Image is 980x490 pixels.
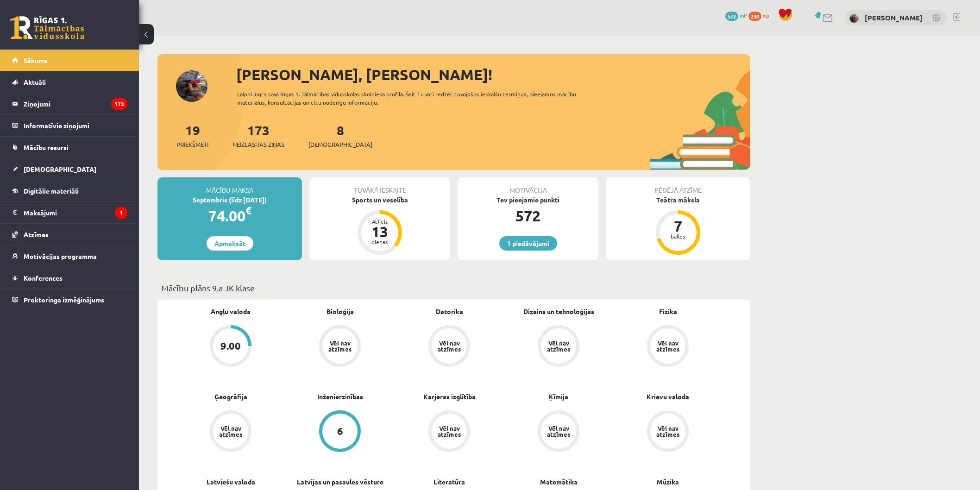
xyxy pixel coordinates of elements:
a: 173Neizlasītās ziņas [232,122,284,149]
span: Priekšmeti [176,140,208,149]
span: [DEMOGRAPHIC_DATA] [24,165,96,173]
a: Fizika [659,307,677,316]
span: Digitālie materiāli [24,187,79,195]
a: Rīgas 1. Tālmācības vidusskola [10,16,84,39]
span: Atzīmes [24,230,49,239]
i: 1 [115,207,127,219]
a: 230 xp [748,12,773,19]
a: 8[DEMOGRAPHIC_DATA] [308,122,372,149]
a: 572 mP [725,12,747,19]
a: Aktuāli [12,71,127,93]
span: xp [763,12,769,19]
a: Maksājumi1 [12,202,127,223]
div: Vēl nav atzīmes [655,340,681,352]
a: Vēl nav atzīmes [395,325,504,369]
a: Datorika [436,307,463,316]
div: 74.00 [157,205,302,227]
legend: Informatīvie ziņojumi [24,115,127,136]
a: Mūzika [657,477,679,487]
a: 9.00 [176,325,285,369]
a: Ziņojumi173 [12,93,127,114]
span: Sākums [24,56,47,64]
div: Vēl nav atzīmes [546,340,572,352]
a: [PERSON_NAME] [865,13,923,22]
div: Septembris (līdz [DATE]) [157,195,302,205]
span: Neizlasītās ziņas [232,140,284,149]
div: Vēl nav atzīmes [655,425,681,437]
a: Dizains un tehnoloģijas [523,307,594,316]
legend: Maksājumi [24,202,127,223]
a: Konferences [12,267,127,289]
a: Vēl nav atzīmes [504,325,613,369]
a: Literatūra [433,477,465,487]
span: Konferences [24,274,63,282]
a: Proktoringa izmēģinājums [12,289,127,310]
span: mP [740,12,747,19]
a: Ķīmija [549,392,568,402]
span: 230 [748,12,761,21]
span: Proktoringa izmēģinājums [24,295,104,304]
a: Latvijas un pasaules vēsture [297,477,383,487]
a: 19Priekšmeti [176,122,208,149]
a: Vēl nav atzīmes [285,325,395,369]
div: Atlicis [366,219,394,224]
a: [DEMOGRAPHIC_DATA] [12,158,127,180]
a: Apmaksāt [207,236,253,251]
a: 1 piedāvājumi [499,236,557,251]
div: Mācību maksa [157,177,302,195]
a: Vēl nav atzīmes [613,325,722,369]
span: [DEMOGRAPHIC_DATA] [308,140,372,149]
i: 173 [111,98,127,110]
a: Vēl nav atzīmes [176,410,285,454]
a: Digitālie materiāli [12,180,127,201]
div: Vēl nav atzīmes [218,425,244,437]
img: Evelīna Bernatoviča [849,14,859,23]
span: Motivācijas programma [24,252,97,260]
div: 6 [337,426,343,436]
div: [PERSON_NAME], [PERSON_NAME]! [236,63,750,86]
p: Mācību plāns 9.a JK klase [161,282,747,294]
div: dienas [366,239,394,245]
a: Latviešu valoda [207,477,255,487]
a: Sākums [12,50,127,71]
legend: Ziņojumi [24,93,127,114]
div: Vēl nav atzīmes [546,425,572,437]
span: 572 [725,12,738,21]
div: Pēdējā atzīme [606,177,750,195]
a: Mācību resursi [12,137,127,158]
a: Ģeogrāfija [214,392,247,402]
div: 7 [664,219,692,233]
a: Bioloģija [327,307,354,316]
a: Vēl nav atzīmes [613,410,722,454]
a: Atzīmes [12,224,127,245]
div: Sports un veselība [309,195,450,205]
div: Tuvākā ieskaite [309,177,450,195]
a: Informatīvie ziņojumi [12,115,127,136]
a: Motivācijas programma [12,245,127,267]
a: Vēl nav atzīmes [395,410,504,454]
a: Sports un veselība Atlicis 13 dienas [309,195,450,256]
a: Vēl nav atzīmes [504,410,613,454]
div: Tev pieejamie punkti [458,195,598,205]
a: Teātra māksla 7 balles [606,195,750,256]
span: € [245,204,251,217]
a: Angļu valoda [211,307,251,316]
a: Krievu valoda [647,392,689,402]
a: Matemātika [540,477,578,487]
div: Motivācija [458,177,598,195]
div: Vēl nav atzīmes [327,340,353,352]
span: Aktuāli [24,78,46,86]
div: Teātra māksla [606,195,750,205]
div: Laipni lūgts savā Rīgas 1. Tālmācības vidusskolas skolnieka profilā. Šeit Tu vari redzēt tuvojošo... [237,90,593,107]
div: balles [664,233,692,239]
div: 13 [366,224,394,239]
div: 572 [458,205,598,227]
span: Mācību resursi [24,143,69,151]
a: Karjeras izglītība [423,392,476,402]
a: 6 [285,410,395,454]
div: 9.00 [220,341,241,351]
div: Vēl nav atzīmes [436,340,462,352]
div: Vēl nav atzīmes [436,425,462,437]
a: Inženierzinības [317,392,363,402]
